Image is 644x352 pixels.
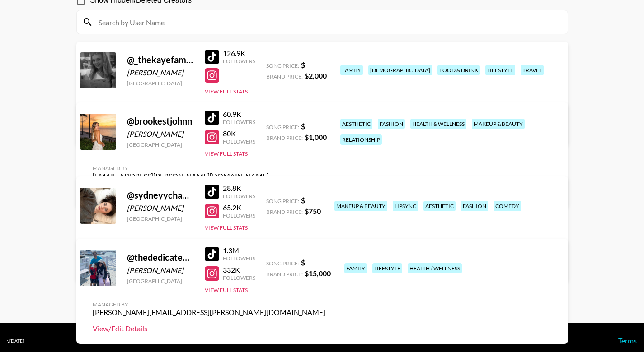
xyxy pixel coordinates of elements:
div: Followers [223,255,255,262]
div: [PERSON_NAME] [127,266,194,275]
div: @ brookestjohnn [127,116,194,127]
a: View/Edit Details [93,324,325,333]
div: 332K [223,265,255,274]
strong: $ 750 [305,207,321,215]
div: makeup & beauty [472,119,525,129]
button: View Full Stats [205,224,248,231]
strong: $ 2,000 [305,71,327,80]
div: v [DATE] [7,338,24,344]
div: Followers [223,58,255,65]
strong: $ [301,258,305,267]
span: Brand Price: [266,134,303,141]
div: 126.9K [223,49,255,58]
span: Song Price: [266,124,299,130]
div: aesthetic [340,119,372,129]
div: Managed By [93,165,269,171]
strong: $ 1,000 [305,133,327,141]
div: [PERSON_NAME][EMAIL_ADDRESS][PERSON_NAME][DOMAIN_NAME] [93,308,325,317]
div: 65.2K [223,203,255,212]
div: @ sydneyychambers [127,190,194,201]
div: Managed By [93,301,325,308]
div: [PERSON_NAME] [127,204,194,213]
div: Followers [223,138,255,145]
strong: $ [301,196,305,204]
a: Terms [618,336,637,345]
div: family [340,65,363,75]
div: [GEOGRAPHIC_DATA] [127,141,194,148]
div: relationship [340,134,382,145]
div: fashion [461,201,488,211]
div: lifestyle [485,65,515,75]
div: @ thededicatedcaregiver [127,252,194,263]
span: Song Price: [266,198,299,204]
div: 1.3M [223,246,255,255]
button: View Full Stats [205,150,248,157]
div: [PERSON_NAME] [127,130,194,139]
input: Search by User Name [93,15,562,29]
strong: $ [301,60,305,69]
span: Brand Price: [266,73,303,80]
div: Followers [223,212,255,219]
div: lifestyle [372,263,402,273]
div: health / wellness [408,263,462,273]
strong: $ [301,122,305,130]
div: lipsync [393,201,418,211]
div: Followers [223,193,255,199]
span: Song Price: [266,260,299,267]
button: View Full Stats [205,287,248,293]
div: [GEOGRAPHIC_DATA] [127,80,194,87]
div: [GEOGRAPHIC_DATA] [127,278,194,284]
div: [PERSON_NAME] [127,68,194,77]
div: aesthetic [423,201,456,211]
div: health & wellness [410,119,466,129]
div: @ _thekayefamily [127,54,194,65]
div: Followers [223,274,255,281]
div: family [344,263,367,273]
div: [EMAIL_ADDRESS][PERSON_NAME][DOMAIN_NAME] [93,171,269,181]
div: food & drink [437,65,480,75]
div: fashion [378,119,405,129]
strong: $ 15,000 [305,269,331,278]
div: 60.9K [223,110,255,119]
div: [DEMOGRAPHIC_DATA] [368,65,432,75]
div: 28.8K [223,184,255,193]
button: View Full Stats [205,88,248,95]
div: [GEOGRAPHIC_DATA] [127,215,194,222]
div: travel [521,65,544,75]
span: Brand Price: [266,208,303,215]
div: 80K [223,129,255,138]
span: Song Price: [266,62,299,69]
span: Brand Price: [266,271,303,278]
div: makeup & beauty [334,201,387,211]
div: comedy [494,201,521,211]
div: Followers [223,119,255,125]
